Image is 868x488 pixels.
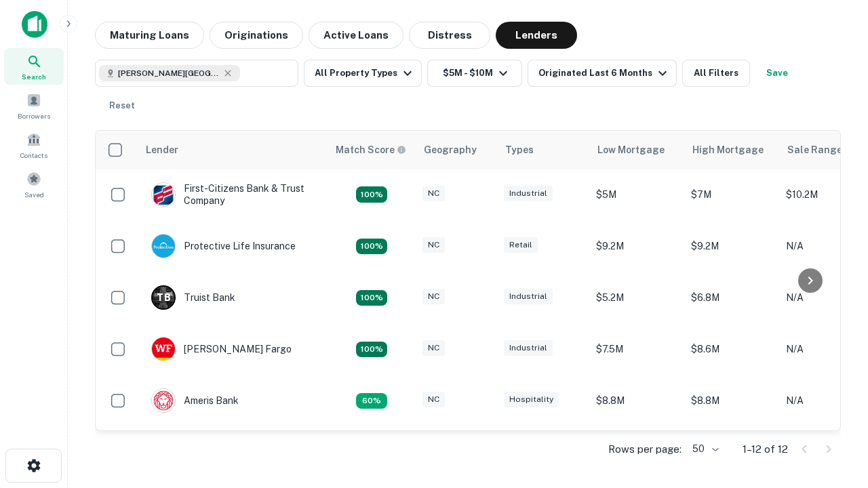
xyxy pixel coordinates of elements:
div: NC [422,186,445,201]
img: capitalize-icon.png [22,11,47,38]
span: Search [22,71,46,82]
div: Hospitality [504,392,559,407]
td: $6.8M [684,272,779,323]
td: $8.8M [684,375,779,426]
div: NC [422,340,445,356]
th: Geography [416,131,497,169]
td: $9.2M [684,426,779,478]
span: [PERSON_NAME][GEOGRAPHIC_DATA], [GEOGRAPHIC_DATA] [118,67,220,79]
div: Industrial [504,186,553,201]
img: picture [152,389,175,412]
a: Borrowers [4,87,64,124]
img: picture [152,183,175,206]
a: Search [4,48,64,85]
button: All Property Types [304,60,422,87]
div: Retail [504,237,538,253]
div: High Mortgage [692,142,764,158]
div: Types [505,142,534,158]
h6: Match Score [336,142,403,157]
td: $8.6M [684,323,779,375]
div: First-citizens Bank & Trust Company [151,182,314,207]
img: picture [152,235,175,258]
td: $9.2M [684,220,779,272]
th: High Mortgage [684,131,779,169]
div: NC [422,289,445,304]
span: Saved [24,189,44,200]
div: Capitalize uses an advanced AI algorithm to match your search with the best lender. The match sco... [336,142,406,157]
a: Saved [4,166,64,203]
div: Low Mortgage [597,142,665,158]
p: 1–12 of 12 [743,441,788,457]
div: Industrial [504,340,553,356]
div: Truist Bank [151,285,235,310]
td: $7.5M [589,323,684,375]
div: Matching Properties: 3, hasApolloMatch: undefined [356,290,387,306]
button: Save your search to get updates of matches that match your search criteria. [755,60,799,87]
div: Matching Properties: 2, hasApolloMatch: undefined [356,239,387,255]
div: Matching Properties: 2, hasApolloMatch: undefined [356,342,387,358]
div: Matching Properties: 1, hasApolloMatch: undefined [356,393,387,409]
button: $5M - $10M [427,60,522,87]
button: Active Loans [309,22,403,49]
div: Lender [146,142,178,158]
td: $9.2M [589,426,684,478]
button: Maturing Loans [95,22,204,49]
button: Distress [409,22,490,49]
td: $5M [589,169,684,220]
div: Ameris Bank [151,388,239,413]
div: [PERSON_NAME] Fargo [151,337,292,361]
span: Contacts [20,150,47,161]
div: 50 [687,439,721,459]
td: $7M [684,169,779,220]
div: Industrial [504,289,553,304]
p: Rows per page: [608,441,682,457]
a: Contacts [4,127,64,163]
td: $9.2M [589,220,684,272]
td: $8.8M [589,375,684,426]
button: Originations [210,22,303,49]
button: All Filters [682,60,750,87]
div: Originated Last 6 Months [538,65,671,81]
button: Originated Last 6 Months [528,60,677,87]
button: Reset [100,92,144,119]
p: T B [157,291,170,305]
div: Geography [424,142,477,158]
td: $5.2M [589,272,684,323]
div: NC [422,392,445,407]
img: picture [152,338,175,361]
span: Borrowers [18,110,50,121]
th: Types [497,131,589,169]
div: Sale Range [787,142,842,158]
div: Matching Properties: 2, hasApolloMatch: undefined [356,186,387,203]
th: Lender [138,131,328,169]
button: Lenders [496,22,577,49]
th: Capitalize uses an advanced AI algorithm to match your search with the best lender. The match sco... [328,131,416,169]
iframe: Chat Widget [800,336,868,401]
div: Protective Life Insurance [151,234,296,258]
div: NC [422,237,445,253]
th: Low Mortgage [589,131,684,169]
